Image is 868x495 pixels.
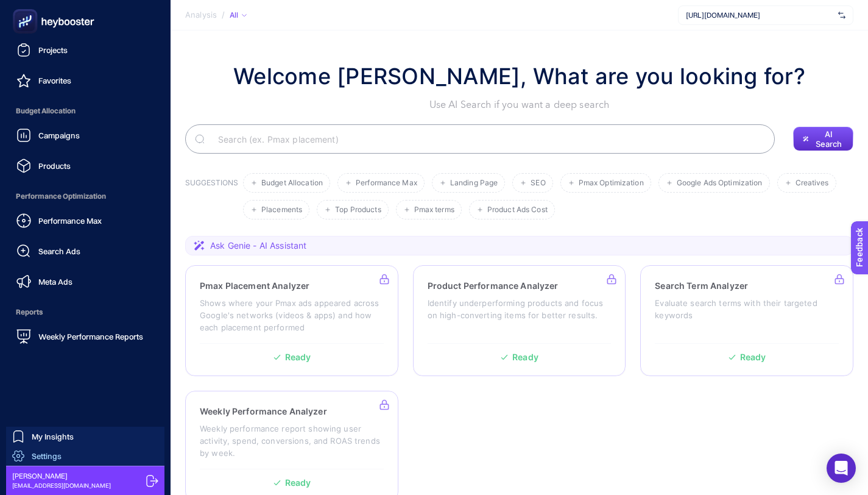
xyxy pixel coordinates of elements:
[7,4,46,13] span: Feedback
[10,123,161,148] a: Campaigns
[222,10,225,20] span: /
[210,240,306,252] span: Ask Genie - AI Assistant
[827,454,856,483] div: Open Intercom Messenger
[38,130,80,140] span: Campaigns
[38,246,80,256] span: Search Ads
[38,161,71,171] span: Products
[10,184,161,208] span: Performance Optimization
[10,300,161,324] span: Reports
[38,76,71,85] span: Favorites
[12,481,111,490] span: [EMAIL_ADDRESS][DOMAIN_NAME]
[413,265,626,376] a: Product Performance AnalyzerIdentify underperforming products and focus on high-converting items ...
[640,265,853,376] a: Search Term AnalyzerEvaluate search terms with their targeted keywordsReady
[487,205,548,215] span: Product Ads Cost
[208,122,765,156] input: Search
[10,269,161,294] a: Meta Ads
[6,446,164,466] a: Settings
[10,68,161,93] a: Favorites
[32,432,74,441] span: My Insights
[10,239,161,263] a: Search Ads
[38,216,102,226] span: Performance Max
[450,179,498,188] span: Landing Page
[185,10,217,20] span: Analysis
[10,38,161,62] a: Projects
[814,129,844,149] span: AI Search
[10,324,161,349] a: Weekly Performance Reports
[335,205,381,215] span: Top Products
[38,45,68,55] span: Projects
[686,10,833,20] span: [URL][DOMAIN_NAME]
[10,154,161,178] a: Products
[233,60,805,93] h1: Welcome [PERSON_NAME], What are you looking for?
[12,471,111,481] span: [PERSON_NAME]
[32,451,62,461] span: Settings
[261,179,323,188] span: Budget Allocation
[838,9,845,21] img: svg%3e
[6,427,164,446] a: My Insights
[261,205,302,215] span: Placements
[185,178,238,219] h3: SUGGESTIONS
[233,98,805,112] p: Use AI Search if you want a deep search
[796,179,829,188] span: Creatives
[414,205,454,215] span: Pmax terms
[793,127,853,151] button: AI Search
[230,10,247,20] div: All
[531,179,545,188] span: SEO
[677,179,763,188] span: Google Ads Optimization
[185,265,398,376] a: Pmax Placement AnalyzerShows where your Pmax ads appeared across Google's networks (videos & apps...
[38,332,143,341] span: Weekly Performance Reports
[10,208,161,233] a: Performance Max
[10,99,161,123] span: Budget Allocation
[579,179,644,188] span: Pmax Optimization
[356,179,417,188] span: Performance Max
[38,277,72,287] span: Meta Ads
